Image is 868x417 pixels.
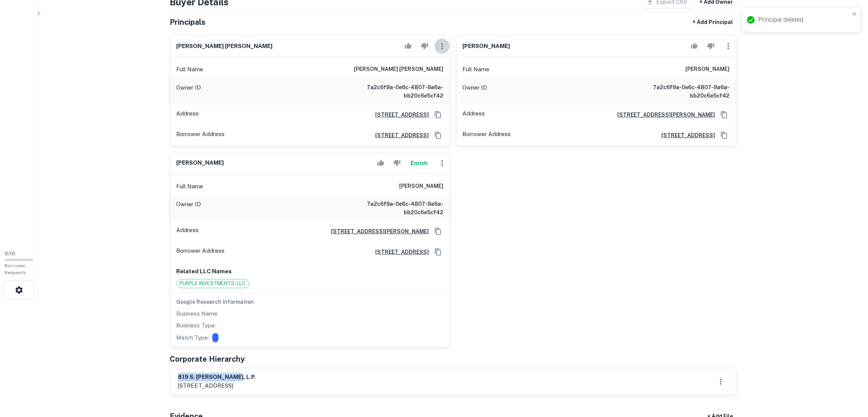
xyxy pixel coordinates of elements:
[718,109,730,120] button: Copy Address
[374,156,387,171] button: Accept
[686,65,730,74] h6: [PERSON_NAME]
[177,109,199,120] p: Address
[852,11,857,18] button: close
[369,111,429,119] a: [STREET_ADDRESS]
[177,65,204,74] p: Full Name
[432,226,444,237] button: Copy Address
[177,333,209,342] p: Match Type:
[177,182,204,191] p: Full Name
[178,373,256,382] h6: 819 s. [PERSON_NAME], l.p.
[177,226,199,237] p: Address
[369,131,429,140] a: [STREET_ADDRESS]
[656,131,715,140] a: [STREET_ADDRESS]
[704,38,717,54] button: Reject
[463,130,511,141] p: Borrower Address
[177,321,216,330] p: Business Type:
[432,130,444,141] button: Copy Address
[177,246,225,258] p: Borrower Address
[177,267,444,276] p: Related LLC Names
[463,109,485,120] p: Address
[463,65,490,74] p: Full Name
[177,309,219,318] p: Business Name:
[432,246,444,258] button: Copy Address
[170,353,245,365] h5: Corporate Hierarchy
[463,42,510,51] h6: [PERSON_NAME]
[354,65,444,74] h6: [PERSON_NAME] [PERSON_NAME]
[400,182,444,191] h6: [PERSON_NAME]
[401,38,415,54] button: Accept
[177,200,201,217] p: Owner ID
[177,83,201,100] p: Owner ID
[758,15,850,24] div: Principal deleted
[390,156,404,171] button: Reject
[170,16,206,28] h5: Principals
[5,263,26,275] span: Borrower Requests
[352,83,444,100] h6: 7a2c6f9a-0e6c-4807-9a6a-bb20c6e5cf42
[177,298,444,306] h6: Google Research Information
[718,130,730,141] button: Copy Address
[463,83,487,100] p: Owner ID
[612,111,715,119] a: [STREET_ADDRESS][PERSON_NAME]
[325,227,429,236] a: [STREET_ADDRESS][PERSON_NAME]
[432,109,444,120] button: Copy Address
[369,248,429,256] a: [STREET_ADDRESS]
[407,156,432,171] button: Enrich
[830,356,868,393] iframe: Chat Widget
[177,159,224,167] h6: [PERSON_NAME]
[177,42,273,51] h6: [PERSON_NAME] [PERSON_NAME]
[352,200,444,217] h6: 7a2c6f9a-0e6c-4807-9a6a-bb20c6e5cf42
[178,381,256,390] p: [STREET_ADDRESS]
[690,15,736,29] button: + Add Principal
[177,280,249,287] span: PURPLE INVESTMENTS, LLC
[688,38,701,54] button: Accept
[639,83,730,100] h6: 7a2c6f9a-0e6c-4807-9a6a-bb20c6e5cf42
[418,38,431,54] button: Reject
[5,251,15,257] span: 0 / 10
[177,130,225,141] p: Borrower Address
